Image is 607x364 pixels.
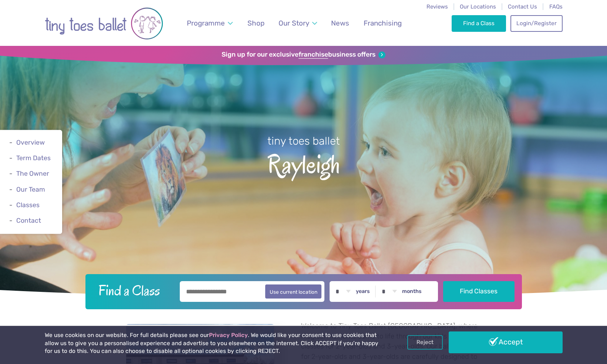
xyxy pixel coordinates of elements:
[452,15,506,31] a: Find a Class
[222,51,385,59] a: Sign up for our exclusivefranchisebusiness offers
[13,148,594,178] span: Rayleigh
[209,332,248,338] a: Privacy Policy
[549,3,563,10] a: FAQs
[247,19,264,27] span: Shop
[407,335,443,349] a: Reject
[275,14,320,32] a: Our Story
[443,281,515,302] button: Find Classes
[183,14,236,32] a: Programme
[16,170,49,178] a: The Owner
[328,14,353,32] a: News
[267,135,340,147] small: tiny toes ballet
[331,19,349,27] span: News
[508,3,537,10] a: Contact Us
[279,19,309,27] span: Our Story
[360,14,405,32] a: Franchising
[45,331,381,355] p: We use cookies on our website. For full details please see our . We would like your consent to us...
[45,5,163,42] img: tiny toes ballet
[460,3,496,10] a: Our Locations
[187,19,225,27] span: Programme
[244,14,268,32] a: Shop
[510,15,562,31] a: Login/Register
[449,331,563,353] a: Accept
[402,288,422,295] label: months
[299,51,328,59] strong: franchise
[364,19,402,27] span: Franchising
[265,284,322,299] button: Use current location
[16,217,41,224] a: Contact
[16,186,45,193] a: Our Team
[16,201,40,209] a: Classes
[426,3,448,10] a: Reviews
[92,281,175,300] h2: Find a Class
[356,288,370,295] label: years
[16,139,45,146] a: Overview
[16,154,51,162] a: Term Dates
